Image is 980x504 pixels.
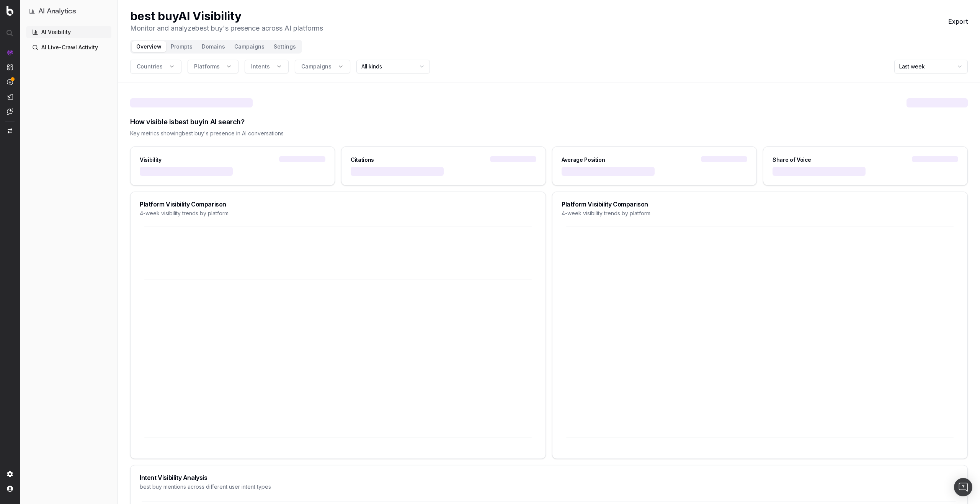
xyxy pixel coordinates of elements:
img: Assist [7,108,13,115]
a: AI Live-Crawl Activity [26,41,111,54]
button: Domains [197,41,230,52]
div: Share of Voice [773,156,811,164]
img: Studio [7,94,13,100]
h1: best buy AI Visibility [130,9,323,23]
img: My account [7,486,13,492]
button: Settings [269,41,301,52]
h1: AI Analytics [38,6,76,17]
a: AI Visibility [26,26,111,38]
div: Visibility [140,156,162,164]
div: Platform Visibility Comparison [140,201,536,207]
span: Intents [251,63,270,70]
div: Average Position [562,156,605,164]
div: 4-week visibility trends by platform [140,210,536,217]
div: best buy mentions across different user intent types [140,483,958,491]
button: Overview [132,41,166,52]
p: Monitor and analyze best buy 's presence across AI platforms [130,23,323,34]
div: Intent Visibility Analysis [140,475,958,481]
button: Export [948,17,968,26]
div: How visible is best buy in AI search? [130,117,968,127]
span: Campaigns [301,63,332,70]
button: Campaigns [230,41,269,52]
span: Countries [137,63,163,70]
div: Citations [351,156,374,164]
div: Platform Visibility Comparison [562,201,958,207]
img: Analytics [7,49,13,55]
img: Intelligence [7,64,13,70]
span: Platforms [194,63,220,70]
img: Switch project [8,128,12,133]
div: Key metrics showing best buy 's presence in AI conversations [130,130,968,137]
button: AI Analytics [29,6,108,17]
button: Prompts [166,41,197,52]
img: Botify logo [7,6,13,16]
div: Open Intercom Messenger [954,478,972,496]
div: 4-week visibility trends by platform [562,210,958,217]
img: Activation [7,79,13,85]
img: Setting [7,471,13,477]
